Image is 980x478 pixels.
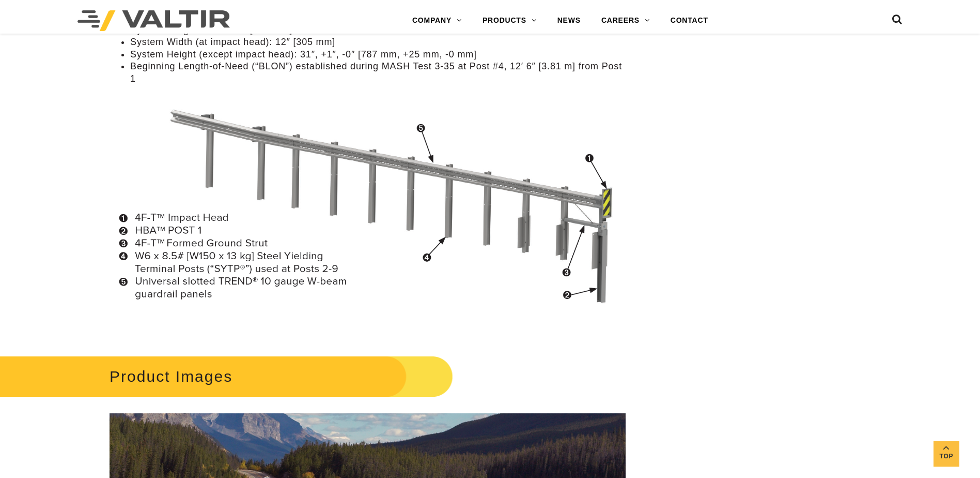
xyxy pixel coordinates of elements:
[130,49,626,61] li: System Height (except impact head): 31″, +1″, -0″ [787 mm, +25 mm, -0 mm]
[130,61,626,85] li: Beginning Length-of-Need (“BLON”) established during MASH Test 3-35 at Post #4, 12′ 6″ [3.81 m] f...
[77,10,230,31] img: Valtir
[934,441,959,467] a: Top
[591,10,660,31] a: CAREERS
[934,451,959,463] span: Top
[472,10,547,31] a: PRODUCTS
[547,10,591,31] a: NEWS
[130,36,626,48] li: System Width (at impact head): 12″ [305 mm]
[402,10,472,31] a: COMPANY
[660,10,719,31] a: CONTACT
